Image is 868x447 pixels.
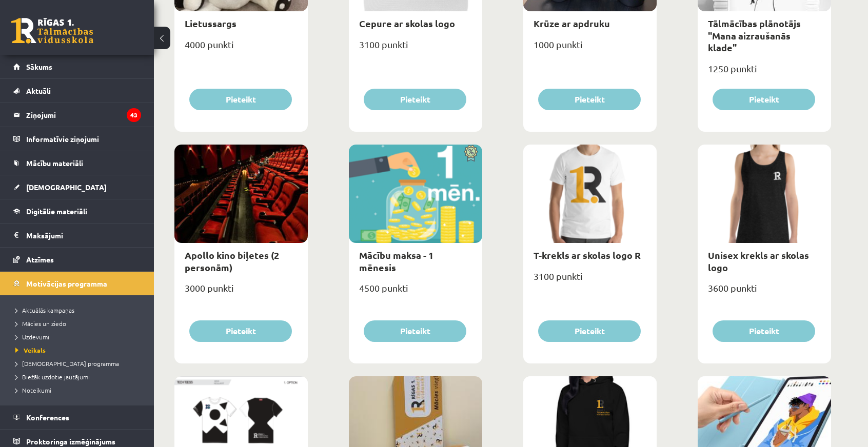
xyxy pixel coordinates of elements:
[359,249,433,273] a: Mācību maksa - 1 mēnesis
[26,127,141,151] legend: Informatīvie ziņojumi
[359,17,455,29] a: Cepure ar skolas logo
[13,405,141,429] a: Konferences
[13,175,141,199] a: [DEMOGRAPHIC_DATA]
[364,89,466,110] button: Pieteikt
[26,86,51,95] span: Aktuāli
[15,319,66,328] span: Mācies un ziedo
[15,359,144,368] a: [DEMOGRAPHIC_DATA] programma
[26,182,107,192] span: [DEMOGRAPHIC_DATA]
[26,62,52,71] span: Sākums
[523,36,657,62] div: 1000 punkti
[13,79,141,103] a: Aktuāli
[15,306,144,315] a: Aktuālās kampaņas
[15,346,144,355] a: Veikals
[26,279,107,288] span: Motivācijas programma
[189,89,292,110] button: Pieteikt
[13,223,141,247] a: Maksājumi
[174,36,308,62] div: 4000 punkti
[15,346,46,354] span: Veikals
[459,145,482,162] img: Atlaide
[534,17,610,29] a: Krūze ar apdruku
[26,158,83,168] span: Mācību materiāli
[26,413,69,422] span: Konferences
[26,437,115,446] span: Proktoringa izmēģinājums
[15,372,144,381] a: Biežāk uzdotie jautājumi
[26,207,87,216] span: Digitālie materiāli
[15,373,90,381] span: Biežāk uzdotie jautājumi
[26,103,141,127] legend: Ziņojumi
[15,333,49,341] span: Uzdevumi
[13,103,141,127] a: Ziņojumi43
[15,386,51,394] span: Noteikumi
[349,36,482,62] div: 3100 punkti
[15,319,144,328] a: Mācies un ziedo
[13,127,141,151] a: Informatīvie ziņojumi
[13,248,141,271] a: Atzīmes
[26,255,54,264] span: Atzīmes
[13,199,141,223] a: Digitālie materiāli
[127,108,141,122] i: 43
[15,306,74,314] span: Aktuālās kampaņas
[26,223,141,247] legend: Maksājumi
[349,279,482,305] div: 4500 punkti
[185,249,279,273] a: Apollo kino biļetes (2 personām)
[708,17,801,53] a: Tālmācības plānotājs "Mana aizraušanās klade"
[11,18,93,44] a: Rīgas 1. Tālmācības vidusskola
[538,320,641,342] button: Pieteikt
[534,249,641,261] a: T-krekls ar skolas logo R
[13,272,141,295] a: Motivācijas programma
[713,89,815,110] button: Pieteikt
[15,332,144,341] a: Uzdevumi
[708,249,809,273] a: Unisex krekls ar skolas logo
[523,268,657,293] div: 3100 punkti
[15,385,144,395] a: Noteikumi
[364,320,466,342] button: Pieteikt
[13,55,141,78] a: Sākums
[713,320,815,342] button: Pieteikt
[185,17,236,29] a: Lietussargs
[189,320,292,342] button: Pieteikt
[538,89,641,110] button: Pieteikt
[15,359,119,368] span: [DEMOGRAPHIC_DATA] programma
[698,60,831,86] div: 1250 punkti
[698,279,831,305] div: 3600 punkti
[13,151,141,175] a: Mācību materiāli
[174,279,308,305] div: 3000 punkti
